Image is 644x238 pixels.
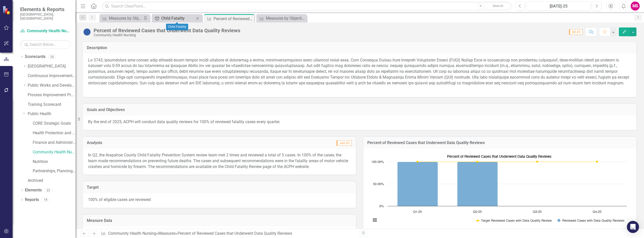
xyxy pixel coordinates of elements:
[33,130,75,136] a: Health Protection and Response
[33,168,75,174] a: Partnerships, Planning, and Community Health Promotions
[417,161,419,163] path: Q1-25, 100. Target Reviewed Cases with Data Quality Review.
[28,111,75,117] a: Public Health
[397,162,438,206] path: Q1-25, 100. Reviewed Cases with Data Quality Reviews.
[369,152,629,228] svg: Interactive chart
[417,161,598,163] g: Target Reviewed Cases with Data Quality Review, series 1 of 2. Line with 4 data points.
[337,140,352,146] span: Jun-25
[493,4,503,8] span: Search
[87,46,633,50] h3: Description
[48,55,56,59] div: 25
[485,3,510,10] button: Search
[166,24,188,30] div: Child Fatality
[94,33,240,37] div: Community Health Nursing
[447,155,551,159] text: Percent of Reviewed Cases that Underwent Data Quality Reviews
[108,231,156,236] a: Community Health Nursing
[627,221,639,233] div: Open Intercom Messenger
[83,28,91,36] img: Baselining
[87,218,352,223] h3: Measure Data
[569,29,583,35] span: Q2-25
[214,16,253,22] div: Percent of Reviewed Cases that Underwent Data Quality Reviews
[593,210,601,214] text: Q4-25
[371,217,378,224] button: View chart menu, Percent of Reviewed Cases that Underwent Data Quality Reviews
[20,40,70,49] input: Search Below...
[20,6,70,12] span: Elements & Reports
[25,197,39,203] a: Reports
[42,198,50,202] div: 14
[28,63,75,69] a: [GEOGRAPHIC_DATA]
[20,12,70,21] small: [GEOGRAPHIC_DATA], [GEOGRAPHIC_DATA]
[88,119,631,125] p: By the end of 2025, ACPH will conduct data quality reviews for 100% of reviewed fatality cases ev...
[88,152,351,170] p: In Q2, the Arapahoe County Child Fatality Prevention System review team met 2 times and reviewed ...
[457,162,498,206] path: Q2-25, 100. Reviewed Cases with Data Quality Reviews.
[87,108,633,112] h3: Goals and Objectives
[25,54,46,60] a: Scorecards
[373,183,384,186] text: 50.00%
[101,231,356,236] div: » »
[88,197,351,203] p: 100% of eligible cases are reviewed
[367,141,633,145] h3: Percent of Reviewed Cases that Underwent Data Quality Reviews
[526,2,591,11] button: [DATE]-25
[371,160,384,164] text: 100.00%
[33,121,75,126] a: CORE Strategic Goals
[476,161,478,163] path: Q2-25, 100. Target Reviewed Cases with Data Quality Review.
[258,15,305,21] a: Measures by Objective
[631,2,640,11] button: MS
[178,231,292,236] div: Percent of Reviewed Cases that Underwent Data Quality Reviews
[161,15,194,21] div: Child Fatality
[28,73,75,79] a: Continuous Improvement Program
[596,161,598,163] path: Q4-25, 100. Target Reviewed Cases with Data Quality Review.
[28,83,75,88] a: Public Works and Development
[109,15,142,21] div: Measures by Objective
[536,161,538,163] path: Q3-25, 100. Target Reviewed Cases with Data Quality Review.
[369,152,631,228] div: Percent of Reviewed Cases that Underwent Data Quality Reviews. Highcharts interactive chart.
[379,205,384,208] text: 0%
[33,140,75,146] a: Finance and Administration
[476,219,552,222] button: Show Target Reviewed Cases with Data Quality Review
[101,15,142,21] a: Measures by Objective
[473,210,482,214] text: Q2-25
[557,219,625,222] button: Show Reviewed Cases with Data Quality Reviews
[153,15,194,21] a: Child Fatality
[28,178,75,184] a: Archived
[88,57,631,92] p: Lo 3743, ipsumdolors ame consec adip elitsedd eiusm tempor incidi utlabore et doloremag a enima, ...
[266,15,305,21] div: Measures by Objective
[20,28,70,34] a: Community Health Nursing
[44,188,52,192] div: 22
[28,92,75,98] a: Process Improvement Program
[397,162,597,206] g: Reviewed Cases with Data Quality Reviews, series 2 of 2. Bar series with 4 bars.
[87,141,218,145] h3: Analysis
[413,210,422,214] text: Q1-25
[33,149,75,155] a: Community Health Nursing
[94,28,240,33] div: Percent of Reviewed Cases that Underwent Data Quality Reviews
[87,185,352,190] h3: Target
[28,102,75,108] a: Training Scorecard
[158,231,176,236] a: Measures
[33,159,75,165] a: Nutrition
[528,3,589,9] div: [DATE]-25
[533,210,542,214] text: Q3-25
[102,2,512,11] input: Search ClearPoint...
[3,6,11,15] img: ClearPoint Strategy
[25,187,42,193] a: Elements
